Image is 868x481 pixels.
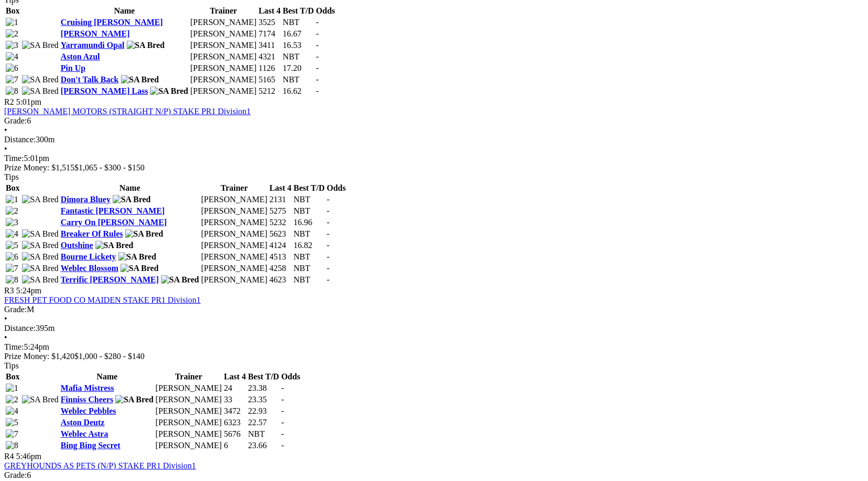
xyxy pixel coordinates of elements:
[190,40,257,51] td: [PERSON_NAME]
[6,29,18,39] img: 2
[60,252,116,261] a: Bourne Lickety
[22,229,59,239] img: SA Bred
[4,324,864,333] div: 395m
[223,440,246,451] td: 6
[4,144,7,153] span: •
[113,195,151,204] img: SA Bred
[4,135,35,144] span: Distance:
[155,372,222,382] th: Trainer
[120,264,158,273] img: SA Bred
[280,372,300,382] th: Odds
[6,183,20,192] span: Box
[6,275,18,285] img: 8
[75,352,145,361] span: $1,000 - $280 - $140
[155,417,222,428] td: [PERSON_NAME]
[316,41,319,50] span: -
[22,275,59,285] img: SA Bred
[121,75,159,84] img: SA Bred
[281,384,284,392] span: -
[4,461,196,470] a: GREYHOUNDS AS PETS (N/P) STAKE PR1 Division1
[4,97,14,106] span: R2
[60,183,199,193] th: Name
[60,241,93,250] a: Outshine
[60,41,124,50] a: Yarramundi Opal
[6,206,18,216] img: 2
[201,275,268,285] td: [PERSON_NAME]
[223,406,246,416] td: 3472
[22,87,59,96] img: SA Bred
[4,314,7,323] span: •
[60,64,85,72] a: Pin Up
[16,97,42,106] span: 5:01pm
[281,429,284,438] span: -
[190,6,257,16] th: Trainer
[282,40,314,51] td: 16.53
[223,417,246,428] td: 6323
[293,183,325,193] th: Best T/D
[269,240,292,251] td: 4124
[258,40,281,51] td: 3411
[248,440,280,451] td: 23.66
[6,429,18,439] img: 7
[327,218,329,227] span: -
[4,135,864,144] div: 300m
[22,41,59,50] img: SA Bred
[248,429,280,439] td: NBT
[4,107,251,116] a: [PERSON_NAME] MOTORS (STRAIGHT N/P) STAKE PR1 Division1
[316,18,319,27] span: -
[201,229,268,239] td: [PERSON_NAME]
[22,195,59,204] img: SA Bred
[190,17,257,28] td: [PERSON_NAME]
[4,324,35,332] span: Distance:
[22,395,59,404] img: SA Bred
[155,394,222,405] td: [PERSON_NAME]
[293,263,325,274] td: NBT
[6,229,18,239] img: 4
[4,471,864,480] div: 6
[269,183,292,193] th: Last 4
[201,252,268,262] td: [PERSON_NAME]
[327,195,329,204] span: -
[269,275,292,285] td: 4623
[223,429,246,439] td: 5676
[258,86,281,96] td: 5212
[60,406,116,415] a: Weblec Pebbles
[6,264,18,273] img: 7
[6,372,20,381] span: Box
[60,395,113,404] a: Finniss Cheers
[316,64,319,72] span: -
[6,252,18,262] img: 6
[201,194,268,205] td: [PERSON_NAME]
[281,441,284,450] span: -
[190,75,257,85] td: [PERSON_NAME]
[201,217,268,228] td: [PERSON_NAME]
[4,163,864,172] div: Prize Money: $1,515
[60,418,104,427] a: Aston Deutz
[258,63,281,73] td: 1126
[4,116,27,125] span: Grade:
[269,263,292,274] td: 4258
[6,41,18,50] img: 3
[4,116,864,126] div: 6
[201,263,268,274] td: [PERSON_NAME]
[282,17,314,28] td: NBT
[60,372,154,382] th: Name
[282,52,314,62] td: NBT
[269,194,292,205] td: 2131
[258,29,281,39] td: 7174
[293,229,325,239] td: NBT
[327,229,329,238] span: -
[4,172,19,181] span: Tips
[60,18,163,27] a: Cruising [PERSON_NAME]
[4,471,27,479] span: Grade:
[327,241,329,250] span: -
[6,384,18,393] img: 1
[60,384,114,392] a: Mafia Mistress
[201,206,268,216] td: [PERSON_NAME]
[4,126,7,134] span: •
[60,87,148,95] a: [PERSON_NAME] Lass
[258,17,281,28] td: 3525
[223,394,246,405] td: 33
[248,372,280,382] th: Best T/D
[4,342,864,352] div: 5:24pm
